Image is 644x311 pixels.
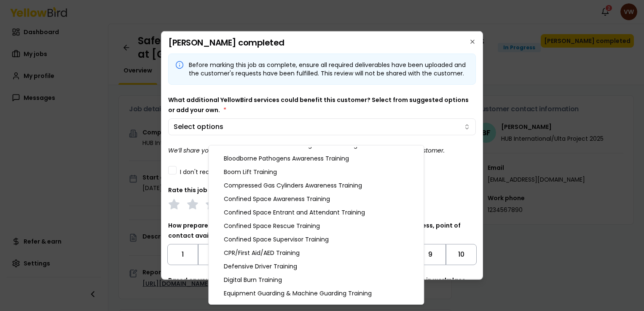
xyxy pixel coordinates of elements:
[210,165,422,179] div: Boom Lift Training
[210,192,422,206] div: Confined Space Awareness Training
[210,287,422,300] div: Equipment Guarding & Machine Guarding Training
[210,260,422,273] div: Defensive Driver Training
[210,152,422,165] div: Bloodborne Pathogens Awareness Training
[210,246,422,260] div: CPR/First Aid/AED Training
[210,273,422,287] div: Digital Burn Training
[210,179,422,192] div: Compressed Gas Cylinders Awareness Training
[210,233,422,246] div: Confined Space Supervisor Training
[210,219,422,233] div: Confined Space Rescue Training
[210,206,422,219] div: Confined Space Entrant and Attendant Training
